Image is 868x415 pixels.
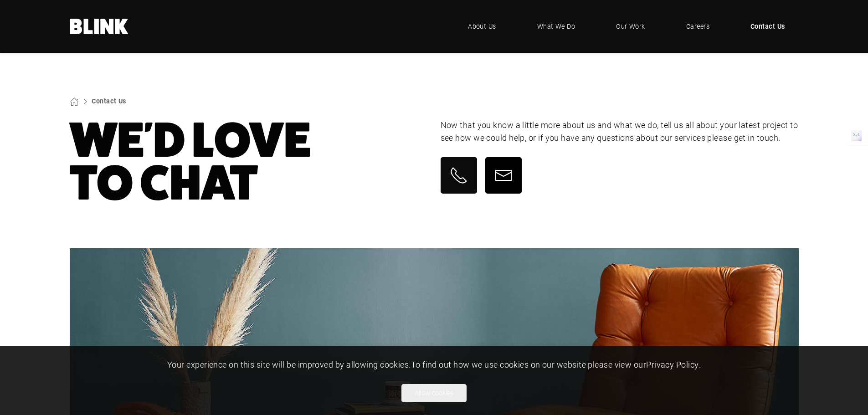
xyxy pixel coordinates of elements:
[737,13,799,40] a: Contact Us
[70,19,129,34] a: Home
[454,13,510,40] a: About Us
[441,119,799,144] p: Now that you know a little more about us and what we do, tell us all about your latest project to...
[468,21,496,31] span: About Us
[524,13,589,40] a: What We Do
[537,21,575,31] span: What We Do
[673,13,723,40] a: Careers
[70,119,428,205] h1: We'd Love To Chat
[92,97,126,105] a: Contact Us
[401,384,467,402] button: Allow cookies
[750,21,785,31] span: Contact Us
[602,13,659,40] a: Our Work
[686,21,709,31] span: Careers
[646,359,699,370] a: Privacy Policy
[167,359,701,370] span: Your experience on this site will be improved by allowing cookies. To find out how we use cookies...
[616,21,645,31] span: Our Work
